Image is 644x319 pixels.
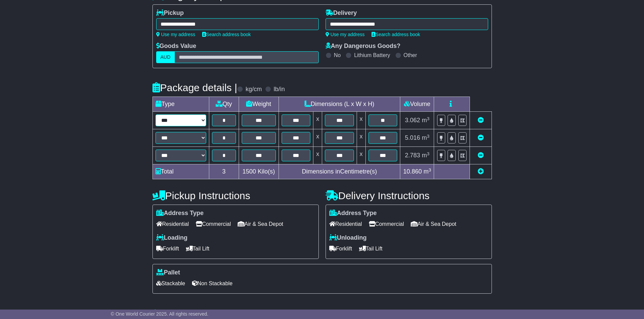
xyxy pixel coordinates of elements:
[334,52,341,58] label: No
[359,243,383,254] span: Tail Lift
[192,278,233,289] span: Non Stackable
[156,32,195,37] a: Use my address
[156,210,204,217] label: Address Type
[156,219,189,229] span: Residential
[111,311,209,317] span: © One World Courier 2025. All rights reserved.
[403,168,422,175] span: 10.860
[329,219,362,229] span: Residential
[478,117,484,124] a: Remove this item
[326,9,357,17] label: Delivery
[238,219,283,229] span: Air & Sea Depot
[354,52,390,58] label: Lithium Battery
[326,43,401,50] label: Any Dangerous Goods?
[156,278,185,289] span: Stackable
[242,168,256,175] span: 1500
[156,269,180,276] label: Pallet
[326,32,365,37] a: Use my address
[329,234,367,242] label: Unloading
[313,129,322,147] td: x
[357,112,365,129] td: x
[405,134,420,141] span: 5.016
[372,32,420,37] a: Search address book
[405,152,420,159] span: 2.783
[405,117,420,124] span: 3.062
[156,243,179,254] span: Forklift
[369,219,404,229] span: Commercial
[245,86,262,93] label: kg/cm
[329,243,352,254] span: Forklift
[273,86,285,93] label: lb/in
[152,82,237,93] h4: Package details |
[156,43,196,50] label: Goods Value
[427,116,430,121] sup: 3
[411,219,456,229] span: Air & Sea Depot
[357,147,365,164] td: x
[400,97,434,112] td: Volume
[202,32,251,37] a: Search address book
[478,134,484,141] a: Remove this item
[422,152,430,159] span: m
[279,97,400,112] td: Dimensions (L x W x H)
[313,147,322,164] td: x
[156,234,188,242] label: Loading
[329,210,377,217] label: Address Type
[357,129,365,147] td: x
[239,97,279,112] td: Weight
[156,51,175,63] label: AUD
[427,134,430,139] sup: 3
[152,97,209,112] td: Type
[152,164,209,179] td: Total
[209,97,239,112] td: Qty
[478,168,484,175] a: Add new item
[152,190,319,201] h4: Pickup Instructions
[422,134,430,141] span: m
[326,190,492,201] h4: Delivery Instructions
[209,164,239,179] td: 3
[196,219,231,229] span: Commercial
[313,112,322,129] td: x
[404,52,417,58] label: Other
[478,152,484,159] a: Remove this item
[156,9,184,17] label: Pickup
[279,164,400,179] td: Dimensions in Centimetre(s)
[427,151,430,156] sup: 3
[239,164,279,179] td: Kilo(s)
[424,168,431,175] span: m
[422,117,430,124] span: m
[429,167,431,172] sup: 3
[186,243,210,254] span: Tail Lift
